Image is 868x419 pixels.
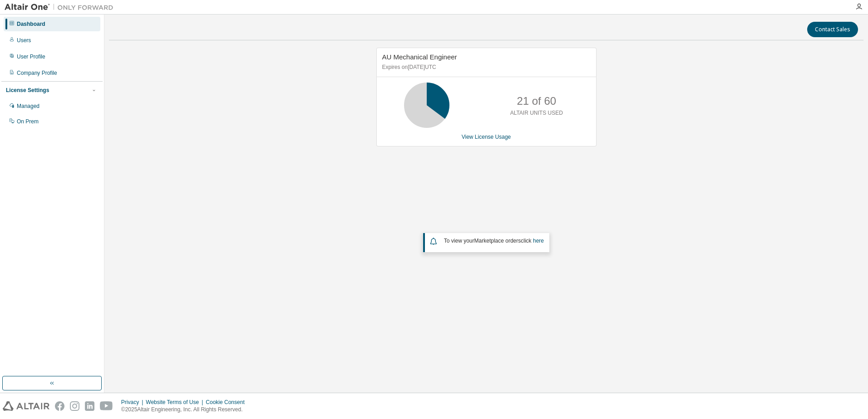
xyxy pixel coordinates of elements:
div: License Settings [6,87,49,94]
div: On Prem [17,118,39,125]
button: Contact Sales [807,22,858,37]
p: © 2025 Altair Engineering, Inc. All Rights Reserved. [121,406,250,414]
div: Cookie Consent [206,399,250,406]
span: To view your click [444,238,544,244]
img: altair_logo.svg [3,401,49,411]
p: ALTAIR UNITS USED [510,109,563,117]
img: Altair One [5,3,118,12]
p: Expires on [DATE] UTC [382,63,588,71]
em: Marketplace orders [474,238,521,244]
div: Users [17,37,31,44]
img: facebook.svg [55,401,64,411]
div: Dashboard [17,20,45,28]
span: AU Mechanical Engineer [382,53,457,61]
p: 21 of 60 [517,93,556,109]
div: Website Terms of Use [146,399,206,406]
a: here [533,238,544,244]
img: linkedin.svg [85,401,94,411]
div: Privacy [121,399,146,406]
img: instagram.svg [70,401,79,411]
a: View License Usage [462,134,511,140]
img: youtube.svg [100,401,113,411]
div: Managed [17,102,39,110]
div: User Profile [17,53,45,60]
div: Company Profile [17,69,57,77]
